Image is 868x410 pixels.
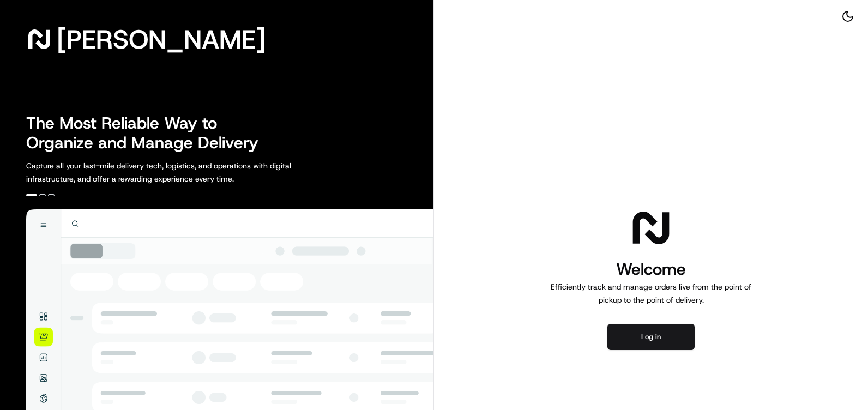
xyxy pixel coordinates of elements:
button: Log in [607,324,695,350]
h2: The Most Reliable Way to Organize and Manage Delivery [26,113,270,153]
span: [PERSON_NAME] [57,28,266,50]
h1: Welcome [546,258,756,280]
p: Efficiently track and manage orders live from the point of pickup to the point of delivery. [546,280,756,306]
p: Capture all your last-mile delivery tech, logistics, and operations with digital infrastructure, ... [26,159,340,185]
